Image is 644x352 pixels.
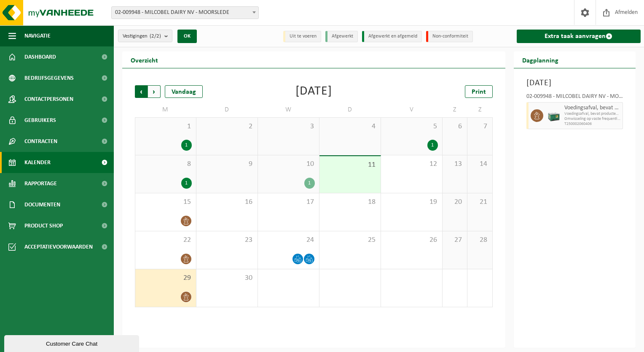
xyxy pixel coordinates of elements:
a: Print [465,85,493,98]
span: 13 [447,160,463,169]
div: 02-009948 - MILCOBEL DAIRY NV - MOORSLEDE [526,94,623,102]
span: Voedingsafval, bevat producten van dierlijke oorsprong, gemengde verpakking (exclusief glas), cat... [564,105,621,111]
span: 8 [140,160,192,169]
span: 27 [447,236,463,245]
span: 6 [447,122,463,131]
h3: [DATE] [526,77,623,89]
div: [DATE] [295,85,332,98]
span: 26 [385,236,438,245]
span: Kalender [24,152,51,173]
span: 23 [201,236,253,245]
span: Acceptatievoorwaarden [24,236,93,257]
button: OK [177,30,197,43]
div: 1 [304,178,315,189]
span: 17 [262,198,315,207]
span: T250002060406 [564,122,621,127]
span: 10 [262,160,315,169]
iframe: chat widget [4,333,141,352]
li: Afgewerkt en afgemeld [362,31,422,42]
span: Omwisseling op vaste frequentie (incl. verwerking) [564,116,621,122]
h2: Dagplanning [514,51,567,68]
span: 02-009948 - MILCOBEL DAIRY NV - MOORSLEDE [112,7,258,19]
span: 18 [324,198,376,207]
h2: Overzicht [122,51,166,68]
span: 24 [262,236,315,245]
span: Documenten [24,194,60,215]
li: Non-conformiteit [426,31,473,42]
td: Z [443,102,467,117]
td: V [381,102,443,117]
span: Navigatie [24,25,51,46]
span: 16 [201,198,253,207]
span: 20 [447,198,463,207]
button: Vestigingen(2/2) [118,30,172,42]
td: D [196,102,258,117]
span: Vestigingen [123,30,161,43]
span: 3 [262,122,315,131]
div: 1 [181,140,192,151]
span: 15 [140,198,192,207]
span: Print [472,89,486,95]
span: Product Shop [24,215,63,236]
span: 12 [385,160,438,169]
span: Contracten [24,131,57,152]
a: Extra taak aanvragen [517,30,641,43]
span: 14 [472,160,488,169]
span: Gebruikers [24,110,56,131]
span: 21 [472,198,488,207]
div: Vandaag [165,85,203,98]
td: M [135,102,196,117]
span: Rapportage [24,173,57,194]
span: 1 [140,122,192,131]
td: Z [467,102,492,117]
span: Bedrijfsgegevens [24,68,74,89]
li: Uit te voeren [283,31,321,42]
span: Dashboard [24,46,56,68]
span: 7 [472,122,488,131]
td: D [319,102,381,117]
span: 22 [140,236,192,245]
span: 4 [324,122,376,131]
li: Afgewerkt [325,31,358,42]
span: Contactpersonen [24,89,73,110]
span: Voedingsafval, bevat producten van dierlijke oorsprong, geme [564,111,621,116]
span: 28 [472,236,488,245]
img: PB-LB-0680-HPE-GN-01 [547,109,560,122]
span: 25 [324,236,376,245]
td: W [258,102,319,117]
span: 2 [201,122,253,131]
span: 11 [324,160,376,170]
span: 29 [140,273,192,283]
span: 19 [385,198,438,207]
span: 5 [385,122,438,131]
span: Vorige [135,85,148,98]
span: 9 [201,160,253,169]
span: 02-009948 - MILCOBEL DAIRY NV - MOORSLEDE [111,6,259,19]
span: Volgende [148,85,161,98]
span: 30 [201,273,253,283]
div: 1 [181,178,192,189]
count: (2/2) [150,33,161,39]
div: 1 [427,140,438,151]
